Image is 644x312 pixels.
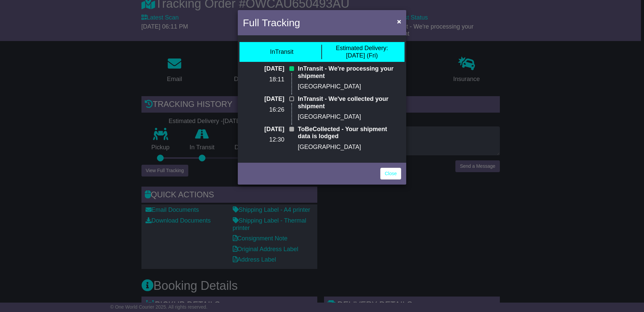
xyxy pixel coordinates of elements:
h4: Full Tracking [243,15,300,30]
p: 18:11 [243,76,284,83]
div: [DATE] (Fri) [336,45,388,59]
p: InTransit - We're processing your shipment [298,65,401,80]
p: 16:26 [243,106,284,114]
p: [GEOGRAPHIC_DATA] [298,144,401,151]
button: Close [394,14,405,28]
p: ToBeCollected - Your shipment data is lodged [298,126,401,140]
p: [DATE] [243,126,284,133]
p: InTransit - We've collected your shipment [298,95,401,110]
span: × [397,17,401,25]
p: [GEOGRAPHIC_DATA] [298,113,401,121]
a: Close [380,168,401,180]
p: [DATE] [243,65,284,73]
span: Estimated Delivery: [336,45,388,51]
p: [GEOGRAPHIC_DATA] [298,83,401,90]
p: 12:30 [243,136,284,144]
div: InTransit [270,48,293,56]
p: [DATE] [243,95,284,103]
